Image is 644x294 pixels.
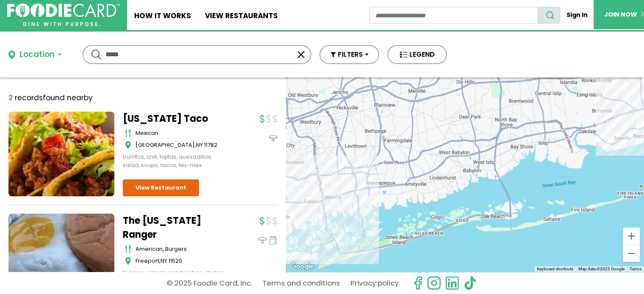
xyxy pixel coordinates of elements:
a: Sign In [560,7,594,23]
img: dinein_icon.svg [258,236,267,245]
strong: 2 [8,93,13,103]
img: Google [288,261,316,272]
img: pickup_icon.svg [269,236,277,245]
div: , [135,257,229,265]
button: Location [8,49,61,61]
img: FoodieCard; Eat, Drink, Save, Donate [7,3,120,26]
a: Privacy policy [351,276,398,291]
svg: check us out on facebook [411,276,425,290]
a: The [US_STATE] Ranger [123,214,229,242]
div: burritos, chili, fajitas, quesadillas, salad, soups, tacos, tex-mex [123,153,229,169]
span: [GEOGRAPHIC_DATA] [135,141,195,149]
div: American, Burgers [135,245,229,253]
span: 11520 [169,257,182,265]
div: , [135,141,229,149]
div: Mexican [135,129,229,137]
img: map_icon.svg [125,257,131,265]
button: search [537,7,560,24]
button: Zoom out [623,245,640,262]
span: Map data ©2025 Google [578,267,625,271]
a: Open this area in Google Maps (opens a new window) [288,261,316,272]
div: burgers, salads, sandwiches, shakes, soups [123,269,229,285]
button: Keyboard shortcuts [537,266,573,272]
span: NY [160,257,167,265]
button: LEGEND [387,45,447,64]
img: cutlery_icon.svg [125,129,131,137]
div: Location [19,49,55,61]
span: NY [196,141,203,149]
img: linkedin.svg [445,276,459,290]
img: dinein_icon.svg [269,134,277,143]
button: Zoom in [623,228,640,245]
img: tiktok.svg [463,276,478,290]
span: 11782 [204,141,217,149]
p: © 2025 Foodie Card, Inc. [167,276,252,291]
a: View Restaurant [123,179,199,196]
input: restaurant search [369,7,538,24]
img: cutlery_icon.svg [125,245,131,253]
div: found nearby [8,93,93,104]
a: Terms and conditions [263,276,340,291]
span: records [15,93,43,103]
a: [US_STATE] Taco [123,112,229,126]
a: Terms [630,267,641,271]
img: map_icon.svg [125,141,131,149]
span: Freeport [135,257,159,265]
button: FILTERS [320,45,379,64]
